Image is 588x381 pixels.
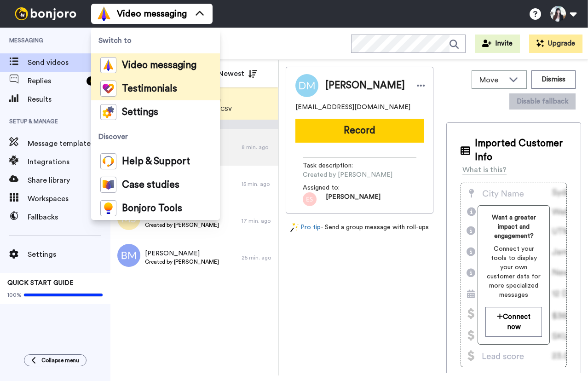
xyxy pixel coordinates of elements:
span: Help & Support [122,157,190,166]
div: 25 min. ago [242,254,274,261]
span: Want a greater impact and engagement? [485,213,542,241]
span: Settings [28,249,110,260]
button: Collapse menu [24,354,86,366]
span: Video messaging [122,61,196,70]
span: [PERSON_NAME] [325,79,405,92]
span: Message template [28,138,110,149]
img: tm-color.svg [100,81,116,97]
span: Created by [PERSON_NAME] [145,258,219,266]
span: Video messaging [117,7,187,20]
span: Fallbacks [28,212,110,223]
div: 15 min. ago [242,180,274,188]
img: vm-color.svg [100,57,116,73]
span: Connect your tools to display your own customer data for more specialized messages [485,244,542,300]
span: 100% [7,291,22,299]
div: 17 min. ago [242,217,274,225]
span: Settings [122,108,158,117]
span: Created by [PERSON_NAME] [145,221,219,229]
span: [PERSON_NAME] [326,192,380,206]
a: Testimonials [91,77,220,100]
span: Collapse menu [41,357,79,364]
button: Connect now [485,307,542,337]
img: Image of Darwin Martinez [295,74,318,97]
span: [PERSON_NAME] [145,249,219,258]
div: What is this? [462,164,507,175]
a: Case studies [91,173,220,196]
img: magic-wand.svg [290,223,299,232]
span: Case studies [122,180,179,190]
img: bm.png [117,244,140,267]
a: Pro tip [290,223,321,232]
span: Workspaces [28,193,110,204]
img: help-and-support-colored.svg [100,153,116,169]
span: Move [479,75,504,86]
div: - Send a group message with roll-ups [286,223,433,232]
span: Created by [PERSON_NAME] [303,170,392,179]
img: bj-tools-colored.svg [100,200,116,216]
button: Newest [211,64,264,83]
button: Record [295,119,424,143]
div: 8 min. ago [242,144,274,151]
span: [EMAIL_ADDRESS][DOMAIN_NAME] [295,103,410,112]
button: Dismiss [531,70,576,89]
span: Integrations [28,156,110,167]
span: Share library [28,175,110,186]
span: Send videos [28,57,110,68]
img: settings-colored.svg [100,104,116,120]
span: QUICK START GUIDE [7,280,74,286]
a: Bonjoro Tools [91,196,220,220]
span: Assigned to: [303,183,367,192]
img: 99d46333-7e37-474d-9b1c-0ea629eb1775.png [303,192,317,206]
button: Upgrade [529,35,582,53]
span: Replies [28,75,83,87]
span: Task description : [303,161,367,170]
button: Disable fallback [509,93,576,110]
img: bj-logo-header-white.svg [11,7,80,20]
img: case-study-colored.svg [100,177,116,193]
button: Invite [475,35,520,53]
span: Testimonials [122,84,177,93]
img: vm-color.svg [97,6,111,21]
span: Imported Customer Info [475,137,567,164]
a: Settings [91,100,220,124]
span: Results [28,94,110,105]
div: 52 [86,76,101,86]
span: Discover [91,124,220,150]
span: Bonjoro Tools [122,204,182,213]
span: Switch to [91,28,220,53]
a: Video messaging [91,53,220,77]
a: Help & Support [91,150,220,173]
